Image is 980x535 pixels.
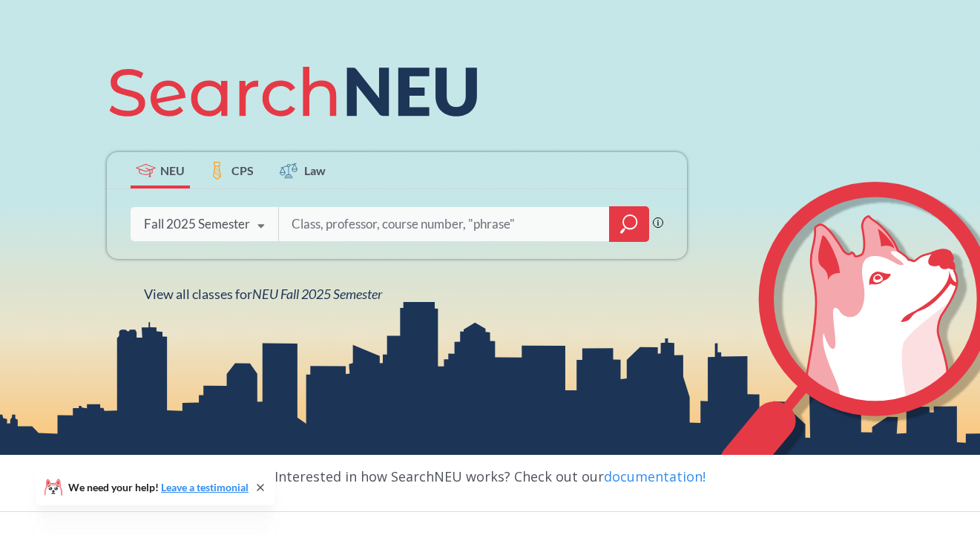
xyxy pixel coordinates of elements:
a: documentation! [604,467,706,485]
span: NEU Fall 2025 Semester [252,286,382,302]
span: NEU [160,162,185,179]
div: magnifying glass [609,206,649,242]
span: Law [304,162,326,179]
svg: magnifying glass [620,214,638,234]
span: View all classes for [144,286,382,302]
span: CPS [231,162,254,179]
input: Class, professor, course number, "phrase" [290,209,599,240]
div: Fall 2025 Semester [144,216,250,232]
